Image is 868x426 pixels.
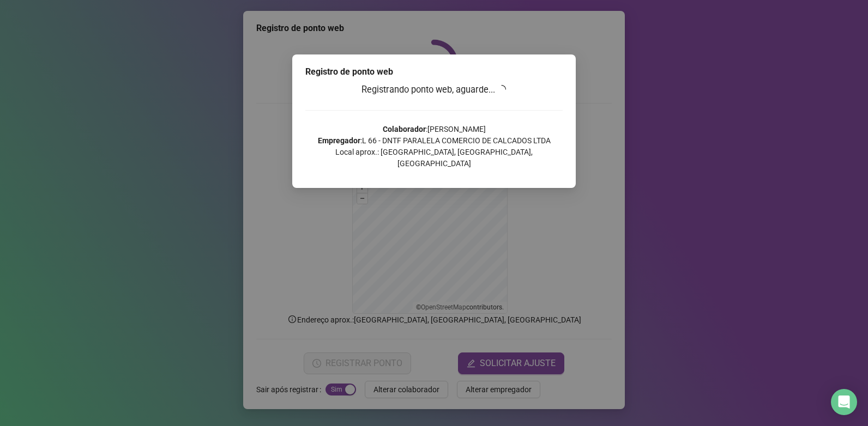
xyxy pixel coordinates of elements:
[497,84,507,94] span: loading
[305,83,563,97] h3: Registrando ponto web, aguarde...
[318,136,360,145] strong: Empregador
[305,124,563,169] p: : [PERSON_NAME] : L 66 - DNTF PARALELA COMERCIO DE CALCADOS LTDA Local aprox.: [GEOGRAPHIC_DATA],...
[383,125,426,133] strong: Colaborador
[831,389,857,415] div: Open Intercom Messenger
[305,65,563,78] div: Registro de ponto web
